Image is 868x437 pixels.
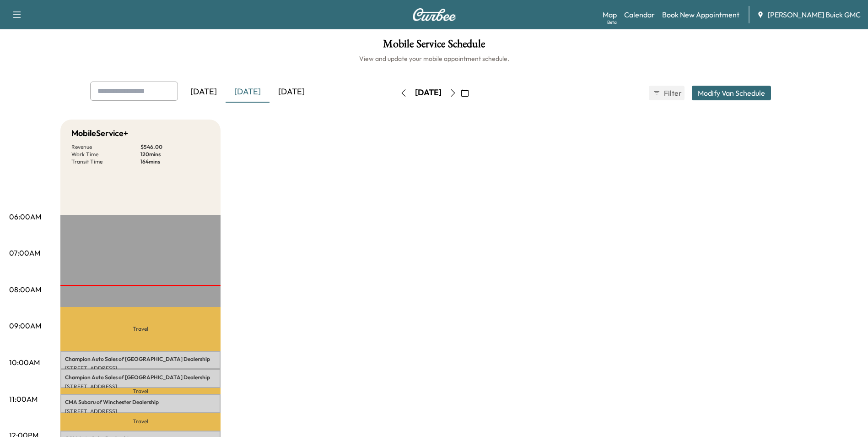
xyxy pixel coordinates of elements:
p: Travel [60,388,221,394]
p: Work Time [71,151,140,158]
p: 10:00AM [9,357,40,368]
p: Champion Auto Sales of [GEOGRAPHIC_DATA] Dealership [65,374,216,381]
p: Champion Auto Sales of [GEOGRAPHIC_DATA] Dealership [65,355,216,363]
button: Filter [649,86,685,100]
p: 11:00AM [9,393,38,404]
p: [STREET_ADDRESS] [65,408,216,415]
p: 120 mins [140,151,210,158]
a: Book New Appointment [662,9,739,20]
p: 164 mins [140,158,210,165]
div: Beta [607,19,617,26]
div: [DATE] [415,87,442,98]
p: 09:00AM [9,320,41,331]
div: [DATE] [182,82,226,103]
img: Curbee Logo [412,8,456,21]
p: 08:00AM [9,284,41,295]
h1: Mobile Service Schedule [9,38,859,54]
div: [DATE] [270,82,313,103]
a: MapBeta [603,9,617,20]
p: 06:00AM [9,211,41,222]
a: Calendar [624,9,655,20]
h6: View and update your mobile appointment schedule. [9,54,859,63]
span: [PERSON_NAME] Buick GMC [768,9,861,20]
p: Transit Time [71,158,140,165]
p: Travel [60,307,221,351]
p: [STREET_ADDRESS] [65,365,216,372]
p: 07:00AM [9,247,40,258]
p: Revenue [71,143,140,151]
p: Travel [60,413,221,431]
p: [STREET_ADDRESS] [65,383,216,390]
h5: MobileService+ [71,127,128,140]
button: Modify Van Schedule [692,86,771,100]
p: $ 546.00 [140,143,210,151]
div: [DATE] [226,82,270,103]
span: Filter [664,87,680,98]
p: CMA Subaru of Winchester Dealership [65,399,216,406]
